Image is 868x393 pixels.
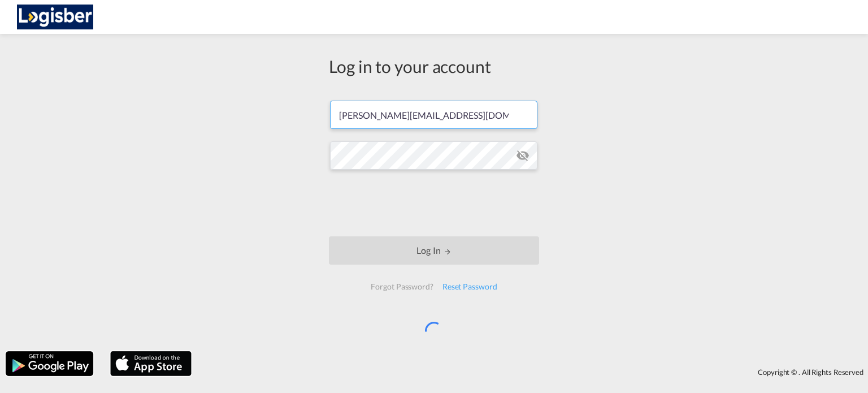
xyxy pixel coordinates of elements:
md-icon: icon-eye-off [516,149,530,162]
iframe: reCAPTCHA [348,181,520,225]
img: google.png [5,350,94,377]
img: apple.png [109,350,193,377]
img: d7a75e507efd11eebffa5922d020a472.png [17,5,93,30]
div: Forgot Password? [366,277,437,297]
button: LOGIN [329,236,539,265]
input: Enter email/phone number [330,101,537,129]
div: Log in to your account [329,54,539,78]
div: Copyright © . All Rights Reserved [197,362,868,382]
div: Reset Password [438,277,502,297]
